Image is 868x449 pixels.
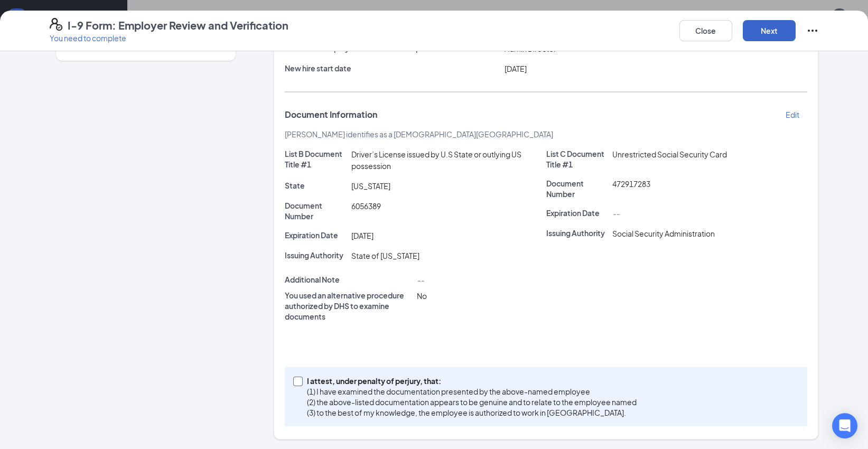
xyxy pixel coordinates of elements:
[679,20,732,41] button: Close
[351,149,521,171] span: Driver’s License issued by U.S State or outlying US possession
[307,397,637,407] p: (2) the above-listed documentation appears to be genuine and to relate to the employee named
[285,148,347,170] p: List B Document Title #1
[612,209,620,218] span: --
[416,275,424,285] span: --
[832,413,857,438] div: Open Intercom Messenger
[612,179,650,189] span: 472917283
[68,18,288,33] h4: I-9 Form: Employer Review and Verification
[546,178,609,199] p: Document Number
[546,208,609,218] p: Expiration Date
[285,63,500,73] p: New hire start date
[285,230,347,240] p: Expiration Date
[743,20,796,41] button: Next
[785,109,799,120] p: Edit
[285,129,553,139] span: [PERSON_NAME] identifies as a [DEMOGRAPHIC_DATA][GEOGRAPHIC_DATA]
[351,181,390,191] span: [US_STATE]
[307,376,637,386] p: I attest, under penalty of perjury, that:
[50,18,62,31] svg: FormI9EVerifyIcon
[351,251,419,260] span: State of [US_STATE]
[416,291,426,301] span: No
[505,64,527,73] span: [DATE]
[307,407,637,418] p: (3) to the best of my knowledge, the employee is authorized to work in [GEOGRAPHIC_DATA].
[285,274,412,285] p: Additional Note
[351,231,374,240] span: [DATE]
[285,180,347,191] p: State
[612,229,715,238] span: Social Security Administration
[307,386,637,397] p: (1) I have examined the documentation presented by the above-named employee
[612,149,727,159] span: Unrestricted Social Security Card
[50,33,288,43] p: You need to complete
[285,109,377,120] span: Document Information
[285,290,412,322] p: You used an alternative procedure authorized by DHS to examine documents
[546,148,609,170] p: List C Document Title #1
[285,250,347,260] p: Issuing Authority
[546,228,609,238] p: Issuing Authority
[285,200,347,221] p: Document Number
[351,201,381,211] span: 6056389
[806,24,819,37] svg: Ellipses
